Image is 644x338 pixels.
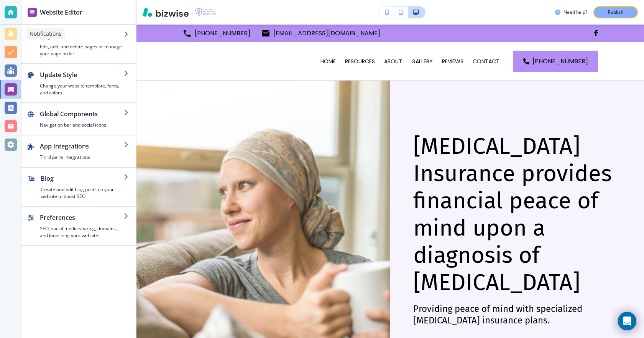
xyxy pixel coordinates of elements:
p: Providing peace of mind with specialized [MEDICAL_DATA] insurance plans. [413,303,621,326]
h4: SEO, social media sharing, domains, and launching your website. [40,225,124,239]
h2: Blog [41,174,124,183]
p: [PHONE_NUMBER] [195,28,250,39]
button: PreferencesSEO, social media sharing, domains, and launching your website. [21,207,136,245]
p: Publish [608,9,624,16]
h2: Website Editor [40,8,82,17]
h4: Change your website template, fonts, and colors [40,82,124,96]
a: [PHONE_NUMBER] [182,28,250,39]
div: Open Intercom Messenger [618,312,636,330]
p: [MEDICAL_DATA] Insurance provides financial peace of mind upon a diagnosis of [MEDICAL_DATA] [413,133,621,296]
h4: Navigation bar and social icons [40,122,124,129]
h2: App Integrations [40,142,124,151]
h4: Create and edit blog posts on your website to boost SEO [41,186,124,200]
button: BlogCreate and edit blog posts on your website to boost SEO [21,168,136,206]
h3: Need help? [563,9,587,16]
button: PagesEdit, add, and delete pages or manage your page order [21,25,136,63]
span: [PHONE_NUMBER] [532,57,588,66]
button: Publish [593,6,638,18]
p: GALLERY [411,58,433,65]
a: [PHONE_NUMBER] [513,51,598,72]
p: RESOURCES [345,58,375,65]
button: Update StyleChange your website template, fonts, and colors [21,64,136,102]
p: Notifications [30,30,62,38]
p: REVIEWS [442,58,463,65]
p: HOME [320,58,336,65]
h2: Pages [40,31,124,40]
a: [EMAIL_ADDRESS][DOMAIN_NAME] [261,28,380,39]
img: editor icon [28,8,37,17]
h4: Third party integrations [40,154,124,161]
p: CONTACT [473,58,499,65]
h2: Global Components [40,109,124,119]
button: App IntegrationsThird party integrations [21,135,136,167]
p: ABOUT [384,58,402,65]
h2: Preferences [40,213,124,222]
img: Bizwise Logo [143,8,189,17]
p: [EMAIL_ADDRESS][DOMAIN_NAME] [273,28,380,39]
h2: Update Style [40,70,124,79]
img: Your Logo [195,8,216,16]
h4: Edit, add, and delete pages or manage your page order [40,43,124,57]
button: Global ComponentsNavigation bar and social icons [21,103,136,135]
